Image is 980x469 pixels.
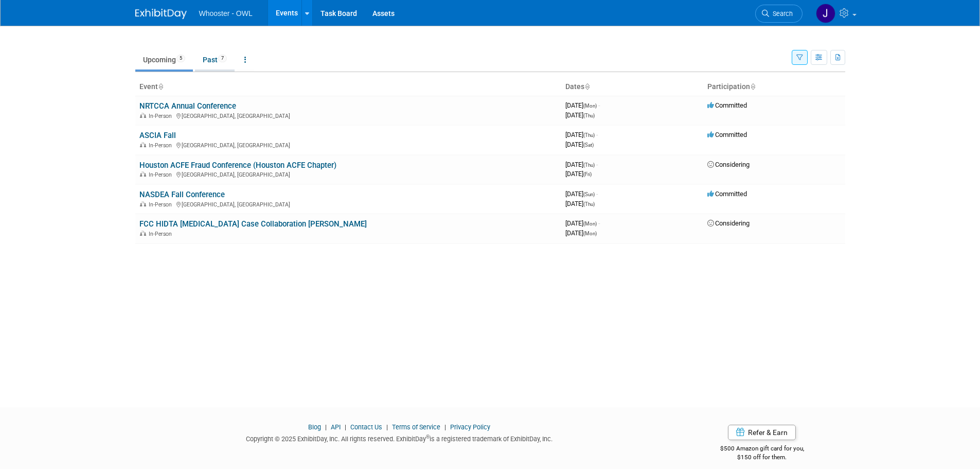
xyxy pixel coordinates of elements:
div: [GEOGRAPHIC_DATA], [GEOGRAPHIC_DATA] [139,170,557,178]
span: Considering [707,161,750,168]
span: (Sat) [583,142,594,148]
span: [DATE] [565,190,598,198]
span: | [442,423,449,431]
a: API [331,423,341,431]
a: Contact Us [350,423,382,431]
a: Sort by Participation Type [750,82,755,91]
span: Considering [707,219,750,227]
span: In-Person [149,113,175,119]
span: (Mon) [583,103,597,109]
a: Blog [308,423,321,431]
sup: ® [426,434,430,440]
span: - [596,161,598,168]
span: 5 [176,55,185,62]
img: In-Person Event [140,231,146,236]
div: $500 Amazon gift card for you, [679,438,845,461]
span: [DATE] [565,131,598,138]
img: In-Person Event [140,171,146,177]
span: In-Person [149,201,175,208]
a: Terms of Service [392,423,440,431]
div: $150 off for them. [679,453,845,462]
span: Committed [707,131,747,138]
span: - [596,190,598,198]
th: Participation [703,78,845,96]
a: Privacy Policy [450,423,490,431]
span: (Fri) [583,171,592,177]
span: - [596,131,598,138]
a: Sort by Start Date [584,82,590,91]
a: NRTCCA Annual Conference [139,101,236,111]
span: In-Person [149,231,175,237]
a: Past7 [195,50,235,70]
span: | [342,423,349,431]
div: [GEOGRAPHIC_DATA], [GEOGRAPHIC_DATA] [139,141,557,149]
img: In-Person Event [140,201,146,206]
th: Event [135,78,561,96]
span: Committed [707,101,747,109]
a: ASCIA Fall [139,131,176,140]
span: Whooster - OWL [199,9,253,18]
a: Search [755,5,803,23]
img: James Justus [816,4,835,23]
span: (Thu) [583,132,595,138]
a: Upcoming5 [135,50,193,70]
span: [DATE] [565,219,600,227]
a: Sort by Event Name [158,82,163,91]
a: Houston ACFE Fraud Conference (Houston ACFE Chapter) [139,161,336,170]
span: In-Person [149,142,175,149]
span: | [323,423,329,431]
span: (Thu) [583,113,595,118]
span: (Thu) [583,162,595,168]
span: [DATE] [565,101,600,109]
span: [DATE] [565,200,595,207]
span: - [598,219,600,227]
span: | [384,423,390,431]
a: Refer & Earn [728,425,796,440]
a: FCC HIDTA [MEDICAL_DATA] Case Collaboration [PERSON_NAME] [139,219,367,229]
span: Search [769,10,793,18]
img: ExhibitDay [135,9,187,19]
span: - [598,101,600,109]
div: Copyright © 2025 ExhibitDay, Inc. All rights reserved. ExhibitDay is a registered trademark of Ex... [135,432,664,444]
span: In-Person [149,171,175,178]
span: [DATE] [565,111,595,119]
span: [DATE] [565,141,594,148]
div: [GEOGRAPHIC_DATA], [GEOGRAPHIC_DATA] [139,200,557,208]
span: (Sun) [583,192,595,197]
th: Dates [561,78,703,96]
span: Committed [707,190,747,198]
span: (Mon) [583,231,597,236]
span: (Mon) [583,221,597,227]
img: In-Person Event [140,142,146,147]
span: (Thu) [583,201,595,207]
span: 7 [218,55,227,62]
div: [GEOGRAPHIC_DATA], [GEOGRAPHIC_DATA] [139,111,557,119]
span: [DATE] [565,229,597,237]
span: [DATE] [565,170,592,178]
a: NASDEA Fall Conference [139,190,225,199]
span: [DATE] [565,161,598,168]
img: In-Person Event [140,113,146,118]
